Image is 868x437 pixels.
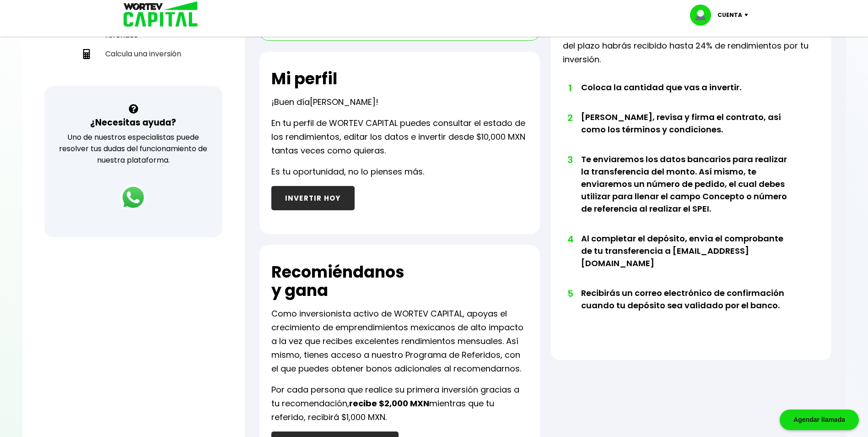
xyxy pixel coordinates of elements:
[567,153,572,167] span: 3
[271,263,404,300] h2: Recomiéndanos y gana
[780,410,859,430] div: Agendar llamada
[742,14,755,16] img: icon-down
[567,287,572,300] span: 5
[78,44,189,63] a: Calcula una inversión
[271,116,528,158] p: En tu perfil de WORTEV CAPITAL puedes consultar el estado de los rendimientos, editar los datos e...
[567,232,572,246] span: 4
[349,398,429,409] b: recibe $2,000 MXN
[563,11,819,66] p: Invierte desde $10,000 MXN por un plazo de 12 meses y recibe mensualmente el 2% de rendimientos. ...
[81,49,92,59] img: calculadora-icon.17d418c4.svg
[581,81,794,111] li: Coloca la cantidad que vas a invertir.
[567,111,572,125] span: 2
[581,111,794,153] li: [PERSON_NAME], revisa y firma el contrato, así como los términos y condiciones.
[271,383,528,424] p: Por cada persona que realice su primera inversión gracias a tu recomendación, mientras que tu ref...
[271,186,355,210] button: INVERTIR HOY
[90,116,176,129] h3: ¿Necesitas ayuda?
[310,96,376,108] span: [PERSON_NAME]
[271,165,424,179] p: Es tu oportunidad, no lo pienses más.
[581,153,794,232] li: Te enviaremos los datos bancarios para realizar la transferencia del monto. Así mismo, te enviare...
[120,185,146,210] img: logos_whatsapp-icon.242b2217.svg
[56,131,210,166] p: Uno de nuestros especialistas puede resolver tus dudas del funcionamiento de nuestra plataforma.
[271,95,378,109] p: ¡Buen día !
[581,232,794,287] li: Al completar el depósito, envía el comprobante de tu transferencia a [EMAIL_ADDRESS][DOMAIN_NAME]
[581,287,794,329] li: Recibirás un correo electrónico de confirmación cuando tu depósito sea validado por el banco.
[567,81,572,95] span: 1
[271,307,528,376] p: Como inversionista activo de WORTEV CAPITAL, apoyas el crecimiento de emprendimientos mexicanos d...
[690,5,717,26] img: profile-image
[717,8,742,22] p: Cuenta
[271,70,337,88] h2: Mi perfil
